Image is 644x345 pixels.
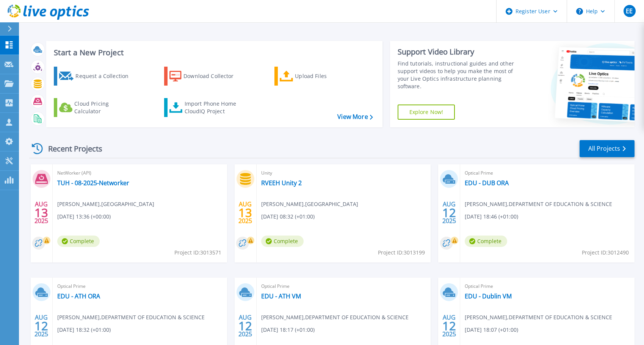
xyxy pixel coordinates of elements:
[57,200,154,208] span: [PERSON_NAME] , [GEOGRAPHIC_DATA]
[75,69,136,84] div: Request a Collection
[185,100,244,115] div: Import Phone Home CloudIQ Project
[261,169,426,177] span: Unity
[626,8,633,14] span: EE
[54,67,138,86] a: Request a Collection
[261,236,304,247] span: Complete
[238,199,252,226] div: AUG 2025
[442,312,456,340] div: AUG 2025
[398,105,455,120] a: Explore Now!
[57,179,129,187] a: TUH - 08-2025-Networker
[57,236,100,247] span: Complete
[465,292,512,300] a: EDU - Dublin VM
[54,48,373,57] h3: Start a New Project
[34,209,48,216] span: 13
[465,169,630,177] span: Optical Prime
[238,312,252,340] div: AUG 2025
[295,69,356,84] div: Upload Files
[465,236,507,247] span: Complete
[261,212,315,221] span: [DATE] 08:32 (+01:00)
[183,69,244,84] div: Download Collector
[238,209,252,216] span: 13
[57,326,111,334] span: [DATE] 18:32 (+01:00)
[34,199,49,226] div: AUG 2025
[465,212,518,221] span: [DATE] 18:46 (+01:00)
[465,313,612,322] span: [PERSON_NAME] , DEPARTMENT OF EDUCATION & SCIENCE
[465,179,509,187] a: EDU - DUB ORA
[261,313,409,322] span: [PERSON_NAME] , DEPARTMENT OF EDUCATION & SCIENCE
[29,139,113,158] div: Recent Projects
[442,323,456,329] span: 12
[465,200,612,208] span: [PERSON_NAME] , DEPARTMENT OF EDUCATION & SCIENCE
[378,248,425,257] span: Project ID: 3013199
[174,248,221,257] span: Project ID: 3013571
[74,100,135,115] div: Cloud Pricing Calculator
[442,209,456,216] span: 12
[34,323,48,329] span: 12
[164,67,249,86] a: Download Collector
[261,200,358,208] span: [PERSON_NAME] , [GEOGRAPHIC_DATA]
[57,282,223,290] span: Optical Prime
[274,67,359,86] a: Upload Files
[34,312,49,340] div: AUG 2025
[398,47,522,57] div: Support Video Library
[261,326,315,334] span: [DATE] 18:17 (+01:00)
[442,199,456,226] div: AUG 2025
[582,248,629,257] span: Project ID: 3012490
[57,212,111,221] span: [DATE] 13:36 (+00:00)
[580,140,635,157] a: All Projects
[261,282,426,290] span: Optical Prime
[465,282,630,290] span: Optical Prime
[57,169,223,177] span: NetWorker (API)
[261,179,302,187] a: RVEEH Unity 2
[57,292,100,300] a: EDU - ATH ORA
[261,292,301,300] a: EDU - ATH VM
[337,113,373,120] a: View More
[54,98,138,117] a: Cloud Pricing Calculator
[398,60,522,90] div: Find tutorials, instructional guides and other support videos to help you make the most of your L...
[238,323,252,329] span: 12
[465,326,518,334] span: [DATE] 18:07 (+01:00)
[57,313,205,322] span: [PERSON_NAME] , DEPARTMENT OF EDUCATION & SCIENCE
